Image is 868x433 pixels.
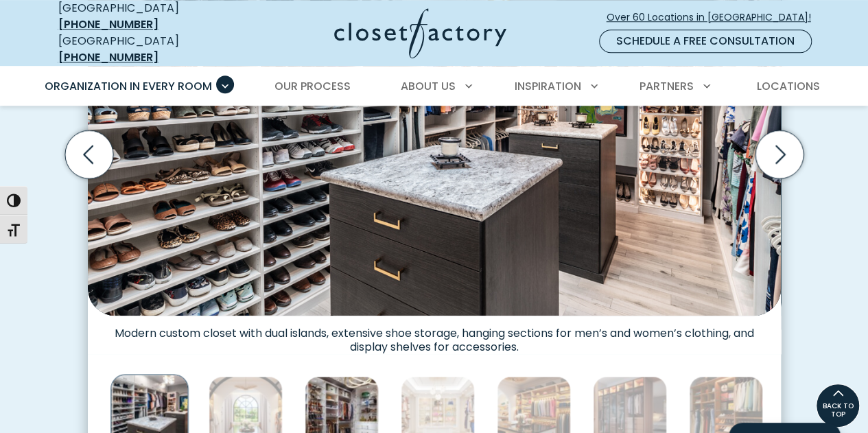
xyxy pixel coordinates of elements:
a: BACK TO TOP [816,384,860,428]
span: Over 60 Locations in [GEOGRAPHIC_DATA]! [607,10,822,25]
span: Partners [640,78,694,94]
figcaption: Modern custom closet with dual islands, extensive shoe storage, hanging sections for men’s and wo... [88,316,781,354]
a: [PHONE_NUMBER] [58,16,159,32]
span: Organization in Every Room [45,78,212,94]
span: About Us [401,78,456,94]
a: Over 60 Locations in [GEOGRAPHIC_DATA]! [606,5,823,30]
span: BACK TO TOP [817,402,859,419]
div: [GEOGRAPHIC_DATA] [58,33,226,66]
a: Schedule a Free Consultation [599,30,812,53]
span: Inspiration [515,78,581,94]
span: Our Process [274,78,351,94]
span: Locations [756,78,819,94]
button: Previous slide [60,125,119,184]
nav: Primary Menu [35,67,834,106]
a: [PHONE_NUMBER] [58,49,159,65]
img: Closet Factory Logo [334,8,506,58]
button: Next slide [750,125,809,184]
